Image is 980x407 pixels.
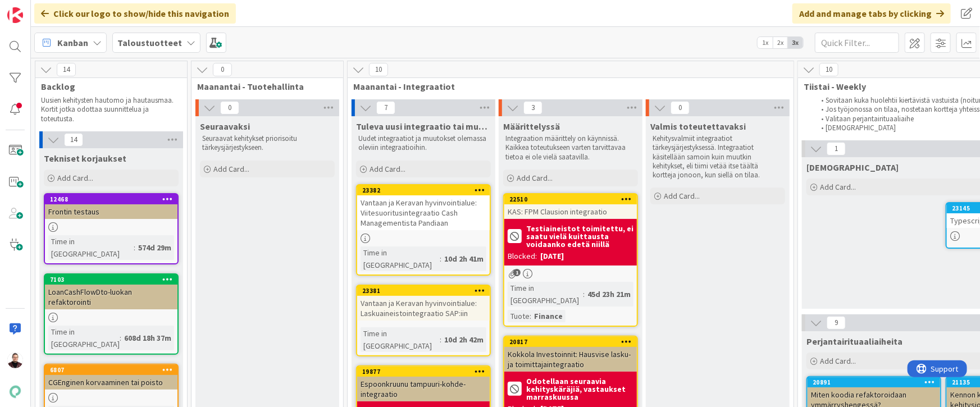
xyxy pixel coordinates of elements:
div: 7103 [45,275,177,285]
span: Add Card... [57,173,93,183]
div: 20817 [509,338,637,346]
span: Maanantai - Integraatiot [353,81,780,92]
div: 12468Frontin testaus [45,194,177,219]
span: Määrittelyssä [503,121,560,132]
span: 10 [819,63,838,76]
p: Uusien kehitysten hautomo ja hautausmaa. Kortit jotka odottaa suunnittelua ja toteutusta. [41,96,174,124]
input: Quick Filter... [815,33,899,53]
div: Time in [GEOGRAPHIC_DATA] [48,235,134,260]
div: 20891 [808,377,940,387]
div: CGEnginen korvaaminen tai poisto [45,375,177,390]
p: Uudet integraatiot ja muutokset olemassa oleviin integraatioihin. [358,134,489,153]
span: Add Card... [820,356,856,366]
div: 574d 29m [135,241,174,254]
div: Vantaan ja Keravan hyvinvointialue: Laskuaineistointegraatio SAP:iin [357,296,490,321]
span: 0 [213,63,232,76]
span: 10 [369,63,388,76]
div: 20817 [504,337,637,347]
div: 23381 [362,287,490,295]
span: : [134,241,135,254]
span: 2x [773,37,788,48]
span: 3 [523,101,543,115]
div: 7103LoanCashFlowDto-luokan refaktorointi [45,275,177,309]
div: 23381Vantaan ja Keravan hyvinvointialue: Laskuaineistointegraatio SAP:iin [357,286,490,321]
span: 3x [788,37,803,48]
div: 20817Kokkola Investoinnit: Hausvise lasku- ja toimittajaintegraatio [504,337,637,372]
div: 6807CGEnginen korvaaminen tai poisto [45,365,177,390]
span: 1 [827,142,846,156]
div: 6807 [50,366,177,374]
span: : [120,332,121,344]
div: Time in [GEOGRAPHIC_DATA] [361,327,440,352]
p: Integraation määrittely on käynnissä. Kaikkea toteutukseen varten tarvittavaa tietoa ei ole vielä... [505,134,636,162]
span: : [530,310,531,322]
span: Tekniset korjaukset [44,153,126,164]
span: Add Card... [820,182,856,192]
div: KAS: FPM Clausion integraatio [504,204,637,219]
div: 6807 [45,365,177,375]
div: Espoonkruunu tampuuri-kohde-integraatio [357,377,490,401]
span: Add Card... [213,164,249,174]
span: 1 [513,269,521,276]
span: Backlog [41,81,173,92]
span: Support [24,2,51,15]
div: 608d 18h 37m [121,332,174,344]
div: 20891 [813,378,940,386]
span: 9 [827,316,846,330]
div: 23382 [357,185,490,195]
div: Frontin testaus [45,204,177,219]
div: Vantaan ja Keravan hyvinvointialue: Viitesuoritusintegraatio Cash Managementista Pandiaan [357,195,490,230]
span: : [440,253,441,265]
span: 0 [671,101,690,115]
span: Kanban [57,36,88,49]
span: : [440,333,441,346]
div: 23382Vantaan ja Keravan hyvinvointialue: Viitesuoritusintegraatio Cash Managementista Pandiaan [357,185,490,230]
span: 0 [220,101,239,115]
div: 23382 [362,186,490,194]
div: 19877 [357,367,490,377]
div: 12468 [45,194,177,204]
span: Add Card... [517,173,553,183]
img: Visit kanbanzone.com [7,7,23,23]
div: [DATE] [540,250,564,262]
span: Muistilista [806,162,899,173]
span: : [583,288,585,300]
span: 14 [64,133,83,147]
div: 23381 [357,286,490,296]
div: Tuote [508,310,530,322]
span: Add Card... [664,191,700,201]
b: Testiaineistot toimitettu, ei saatu vielä kuittausta voidaanko edetä niillä [526,225,633,248]
div: Time in [GEOGRAPHIC_DATA] [508,282,583,307]
div: 12468 [50,195,177,203]
span: Seuraavaksi [200,121,250,132]
div: Time in [GEOGRAPHIC_DATA] [48,326,120,350]
div: 22510KAS: FPM Clausion integraatio [504,194,637,219]
div: LoanCashFlowDto-luokan refaktorointi [45,285,177,309]
div: 22510 [504,194,637,204]
p: Seuraavat kehitykset priorisoitu tärkeysjärjestykseen. [202,134,332,153]
div: Add and manage tabs by clicking [792,3,951,24]
div: Blocked: [508,250,537,262]
span: Add Card... [370,164,405,174]
img: AA [7,353,23,368]
p: Kehitysvalmiit integraatiot tärkeysjärjestyksessä. Integraatiot käsitellään samoin kuin muutkin k... [653,134,783,180]
b: Taloustuotteet [117,37,182,48]
span: Perjantairituaaliaiheita [806,336,902,347]
div: 10d 2h 41m [441,253,486,265]
div: 7103 [50,276,177,283]
div: 10d 2h 42m [441,333,486,346]
span: 1x [758,37,773,48]
span: 7 [376,101,395,115]
div: Kokkola Investoinnit: Hausvise lasku- ja toimittajaintegraatio [504,347,637,372]
span: Tuleva uusi integraatio tai muutos [356,121,491,132]
span: Maanantai - Tuotehallinta [197,81,329,92]
span: 14 [57,63,76,76]
div: 19877 [362,368,490,376]
span: Valmis toteutettavaksi [650,121,746,132]
div: 45d 23h 21m [585,288,633,300]
div: Finance [531,310,566,322]
div: Click our logo to show/hide this navigation [34,3,236,24]
b: Odotellaan seuraavia kehityskäräjiä, vastaukset marraskuussa [526,377,633,401]
div: 22510 [509,195,637,203]
div: 19877Espoonkruunu tampuuri-kohde-integraatio [357,367,490,401]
